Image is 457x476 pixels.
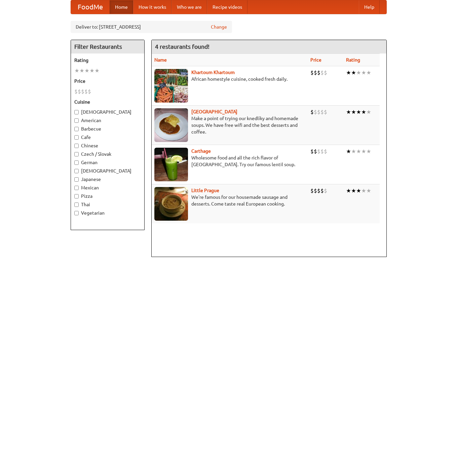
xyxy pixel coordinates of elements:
[320,108,324,116] li: $
[81,88,84,95] li: $
[79,67,84,74] li: ★
[317,108,320,116] li: $
[74,210,141,216] label: Vegetarian
[314,69,317,76] li: $
[346,108,351,116] li: ★
[366,108,371,116] li: ★
[74,125,141,132] label: Barbecue
[211,24,227,30] a: Change
[191,188,219,193] a: Little Prague
[366,148,371,155] li: ★
[317,187,320,194] li: $
[324,69,327,76] li: $
[351,187,356,194] li: ★
[191,148,211,154] a: Carthage
[88,88,91,95] li: $
[361,148,366,155] li: ★
[207,0,247,14] a: Recipe videos
[74,194,79,198] input: Pizza
[74,176,141,183] label: Japanese
[191,70,235,75] a: Khartoum Khartoum
[84,67,89,74] li: ★
[74,169,79,173] input: [DEMOGRAPHIC_DATA]
[74,134,141,141] label: Cafe
[74,177,79,182] input: Japanese
[110,0,133,14] a: Home
[324,108,327,116] li: $
[320,69,324,76] li: $
[314,108,317,116] li: $
[74,184,141,191] label: Mexican
[74,186,79,190] input: Mexican
[154,187,188,221] img: littleprague.jpg
[155,43,210,50] ng-pluralize: 4 restaurants found!
[74,151,141,157] label: Czech / Slovak
[154,115,305,135] p: Make a point of trying our knedlíky and homemade soups. We have free wifi and the best desserts a...
[71,0,110,14] a: FoodMe
[154,69,188,103] img: khartoum.jpg
[74,168,141,174] label: [DEMOGRAPHIC_DATA]
[74,117,141,124] label: American
[74,201,141,208] label: Thai
[346,187,351,194] li: ★
[74,88,78,95] li: $
[154,57,167,63] a: Name
[74,193,141,199] label: Pizza
[356,187,361,194] li: ★
[133,0,172,14] a: How it works
[74,127,79,131] input: Barbecue
[320,148,324,155] li: $
[317,69,320,76] li: $
[356,148,361,155] li: ★
[154,148,188,181] img: carthage.jpg
[89,67,94,74] li: ★
[74,135,79,140] input: Cafe
[351,108,356,116] li: ★
[324,148,327,155] li: $
[74,159,141,166] label: German
[74,67,79,74] li: ★
[154,154,305,168] p: Wholesome food and all the rich flavor of [GEOGRAPHIC_DATA]. Try our famous lentil soup.
[366,187,371,194] li: ★
[74,142,141,149] label: Chinese
[74,160,79,165] input: German
[74,57,141,64] h5: Rating
[356,108,361,116] li: ★
[172,0,207,14] a: Who we are
[84,88,88,95] li: $
[361,108,366,116] li: ★
[74,152,79,156] input: Czech / Slovak
[314,187,317,194] li: $
[324,187,327,194] li: $
[74,203,79,207] input: Thai
[71,21,232,33] div: Deliver to: [STREET_ADDRESS]
[346,148,351,155] li: ★
[191,109,237,114] a: [GEOGRAPHIC_DATA]
[351,148,356,155] li: ★
[361,69,366,76] li: ★
[94,67,100,74] li: ★
[71,40,144,53] h4: Filter Restaurants
[74,118,79,123] input: American
[74,109,141,115] label: [DEMOGRAPHIC_DATA]
[310,187,314,194] li: $
[154,108,188,142] img: czechpoint.jpg
[310,57,321,63] a: Price
[320,187,324,194] li: $
[74,78,141,84] h5: Price
[346,69,351,76] li: ★
[366,69,371,76] li: ★
[78,88,81,95] li: $
[154,194,305,207] p: We're famous for our housemade sausage and desserts. Come taste real European cooking.
[314,148,317,155] li: $
[74,144,79,148] input: Chinese
[310,69,314,76] li: $
[74,110,79,114] input: [DEMOGRAPHIC_DATA]
[317,148,320,155] li: $
[361,187,366,194] li: ★
[356,69,361,76] li: ★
